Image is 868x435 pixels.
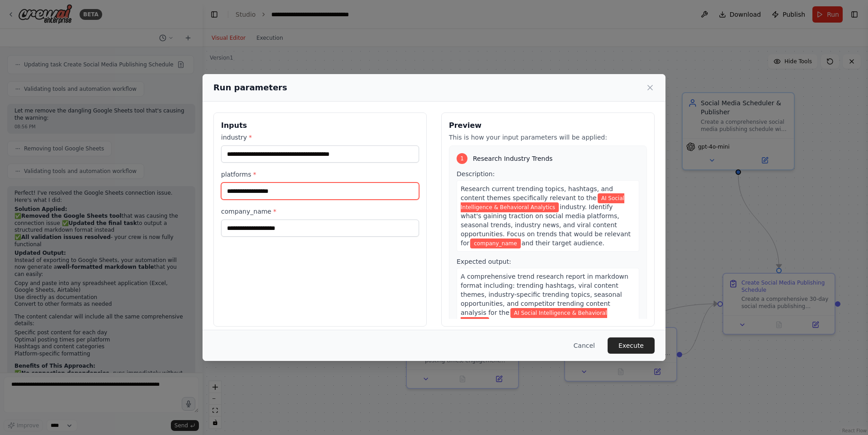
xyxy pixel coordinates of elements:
span: Variable: industry [461,193,624,212]
div: 1 [457,153,467,164]
button: Cancel [566,337,602,354]
h3: Preview [449,120,647,131]
span: Description: [457,170,495,178]
span: industry. [490,318,517,325]
span: A comprehensive trend research report in markdown format including: trending hashtags, viral cont... [461,273,628,316]
span: Research Industry Trends [473,154,552,163]
span: Variable: company_name [470,239,520,248]
h2: Run parameters [213,81,287,94]
span: industry. Identify what's gaining traction on social media platforms, seasonal trends, industry n... [461,203,631,247]
span: and their target audience. [522,239,604,247]
span: Variable: industry [461,308,607,327]
label: industry [221,133,419,142]
label: platforms [221,170,419,179]
h3: Inputs [221,120,419,131]
span: Research current trending topics, hashtags, and content themes specifically relevant to the [461,185,613,201]
span: Expected output: [457,258,511,265]
button: Execute [608,337,655,354]
label: company_name [221,207,419,216]
p: This is how your input parameters will be applied: [449,133,647,142]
